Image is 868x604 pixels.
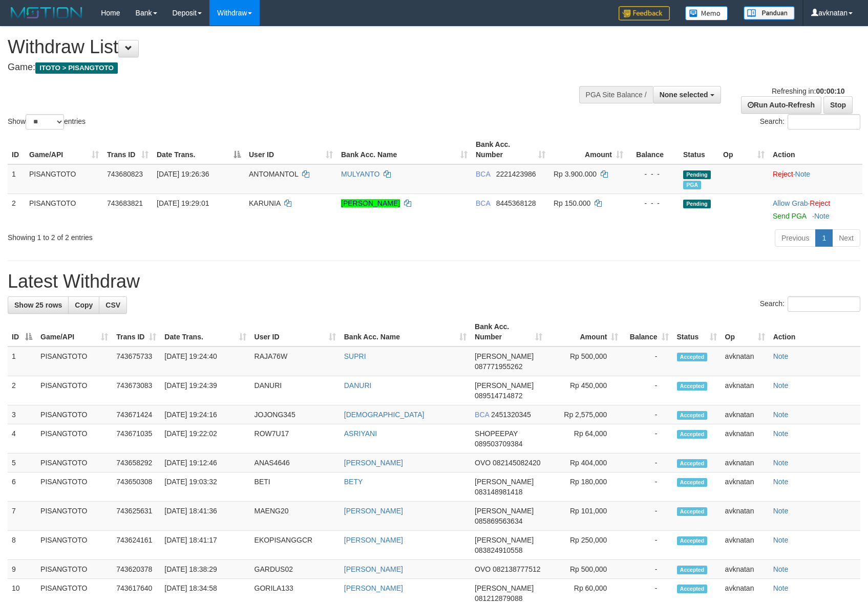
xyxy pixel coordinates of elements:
[493,565,540,573] span: Copy 082138777512 to clipboard
[832,229,860,247] a: Next
[769,164,862,194] td: ·
[677,353,708,361] span: Accepted
[160,502,250,531] td: [DATE] 18:41:36
[344,536,403,544] a: [PERSON_NAME]
[8,376,36,405] td: 2
[721,405,769,424] td: avknatan
[250,454,340,472] td: ANAS4646
[107,199,143,207] span: 743683821
[677,585,708,593] span: Accepted
[683,170,711,179] span: Pending
[773,429,789,438] a: Note
[340,317,471,347] th: Bank Acc. Name: activate to sort column ascending
[622,347,672,376] td: -
[679,135,719,164] th: Status
[475,459,491,467] span: OVO
[546,405,622,424] td: Rp 2,575,000
[815,229,833,247] a: 1
[14,301,62,309] span: Show 25 rows
[496,170,536,178] span: Copy 2221423986 to clipboard
[677,536,708,545] span: Accepted
[8,228,354,243] div: Showing 1 to 2 of 2 entries
[773,507,789,515] a: Note
[250,405,340,424] td: JOJONG345
[250,472,340,502] td: BETI
[773,536,789,544] a: Note
[344,411,425,419] a: [DEMOGRAPHIC_DATA]
[8,135,25,164] th: ID
[26,114,64,130] select: Showentries
[475,381,534,390] span: [PERSON_NAME]
[250,424,340,454] td: ROW7U17
[496,199,536,207] span: Copy 8445368128 to clipboard
[475,546,522,554] span: Copy 083824910558 to clipboard
[816,87,844,95] strong: 00:00:10
[344,459,403,467] a: [PERSON_NAME]
[160,347,250,376] td: [DATE] 19:24:40
[721,531,769,560] td: avknatan
[36,472,112,502] td: PISANGTOTO
[788,114,860,130] input: Search:
[773,199,808,207] a: Allow Grab
[8,62,568,73] h4: Game:
[105,301,120,309] span: CSV
[471,317,546,347] th: Bank Acc. Number: activate to sort column ascending
[250,376,340,405] td: DANURI
[8,502,36,531] td: 7
[475,352,534,360] span: [PERSON_NAME]
[549,135,627,164] th: Amount: activate to sort column ascending
[721,347,769,376] td: avknatan
[475,565,491,573] span: OVO
[773,199,810,207] span: ·
[344,565,403,573] a: [PERSON_NAME]
[622,376,672,405] td: -
[475,507,534,515] span: [PERSON_NAME]
[476,199,490,207] span: BCA
[36,317,112,347] th: Game/API: activate to sort column ascending
[25,164,103,194] td: PISANGTOTO
[36,454,112,472] td: PISANGTOTO
[677,507,708,516] span: Accepted
[721,376,769,405] td: avknatan
[475,594,522,602] span: Copy 081212879088 to clipboard
[546,560,622,579] td: Rp 500,000
[112,454,160,472] td: 743658292
[622,531,672,560] td: -
[719,135,769,164] th: Op: activate to sort column ascending
[160,454,250,472] td: [DATE] 19:12:46
[344,352,366,360] a: SUPRI
[475,411,489,419] span: BCA
[8,37,568,57] h1: Withdraw List
[546,454,622,472] td: Rp 404,000
[760,114,860,130] label: Search:
[744,6,795,20] img: panduan.png
[112,560,160,579] td: 743620378
[475,488,522,496] span: Copy 083148981418 to clipboard
[8,164,25,194] td: 1
[491,411,531,419] span: Copy 2451320345 to clipboard
[35,62,118,74] span: ITOTO > PISANGTOTO
[337,135,472,164] th: Bank Acc. Name: activate to sort column ascending
[475,584,534,592] span: [PERSON_NAME]
[546,347,622,376] td: Rp 500,000
[546,317,622,347] th: Amount: activate to sort column ascending
[475,536,534,544] span: [PERSON_NAME]
[622,405,672,424] td: -
[157,199,209,207] span: [DATE] 19:29:01
[546,376,622,405] td: Rp 450,000
[773,584,789,592] a: Note
[721,317,769,347] th: Op: activate to sort column ascending
[622,454,672,472] td: -
[112,347,160,376] td: 743675733
[36,502,112,531] td: PISANGTOTO
[622,317,672,347] th: Balance: activate to sort column ascending
[622,560,672,579] td: -
[683,200,711,208] span: Pending
[677,382,708,391] span: Accepted
[112,502,160,531] td: 743625631
[554,170,597,178] span: Rp 3.900.000
[773,170,793,178] a: Reject
[721,502,769,531] td: avknatan
[622,424,672,454] td: -
[36,531,112,560] td: PISANGTOTO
